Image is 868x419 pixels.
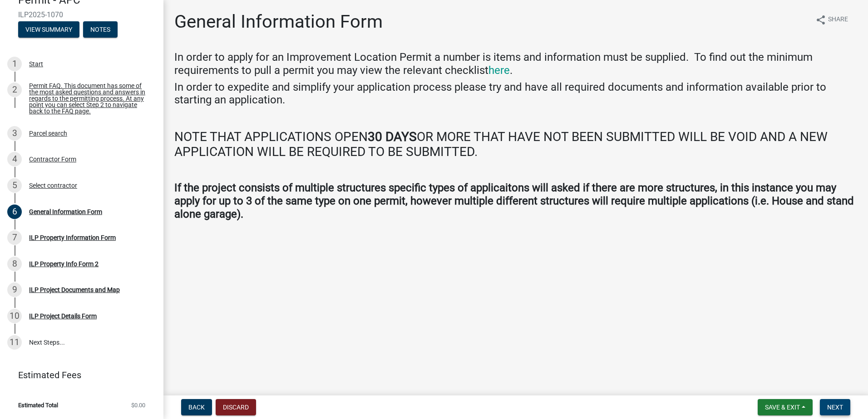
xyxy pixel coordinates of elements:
div: 7 [7,230,22,245]
span: Back [188,404,205,411]
div: 2 [7,83,22,97]
wm-modal-confirm: Notes [83,26,118,34]
h3: NOTE THAT APPLICATIONS OPEN OR MORE THAT HAVE NOT BEEN SUBMITTED WILL BE VOID AND A NEW APPLICATI... [174,129,857,160]
button: Notes [83,21,118,38]
div: 4 [7,152,22,166]
i: share [815,15,826,25]
strong: 30 DAYS [368,129,417,144]
h1: General Information Form [174,11,383,33]
div: 5 [7,178,22,193]
div: ILP Project Documents and Map [29,287,120,293]
div: 10 [7,309,22,323]
div: Permit FAQ. This document has some of the most asked questions and answers in regards to the perm... [29,83,149,114]
div: ILP Property Info Form 2 [29,261,99,267]
div: Start [29,61,43,67]
div: General Information Form [29,209,102,215]
button: Discard [216,399,256,415]
h4: In order to apply for an Improvement Location Permit a number is items and information must be su... [174,51,857,77]
wm-modal-confirm: Summary [18,26,79,34]
span: Save & Exit [765,404,800,411]
button: Next [820,399,850,415]
div: Select contractor [29,182,77,189]
h4: In order to expedite and simplify your application process please try and have all required docum... [174,81,857,107]
button: View Summary [18,21,79,38]
button: shareShare [808,11,855,29]
span: $0.00 [131,402,145,408]
div: 6 [7,205,22,219]
span: ILP2025-1070 [18,10,145,19]
span: Estimated Total [18,402,58,408]
span: Share [828,15,848,25]
div: ILP Project Details Form [29,313,97,319]
a: here [488,64,510,77]
div: Parcel search [29,130,67,136]
div: 3 [7,126,22,141]
button: Save & Exit [758,399,813,415]
div: Contractor Form [29,156,76,162]
a: Estimated Fees [7,366,149,384]
button: Back [181,399,212,415]
span: Next [827,404,843,411]
strong: If the project consists of multiple structures specific types of applicaitons will asked if there... [174,181,854,220]
div: 11 [7,335,22,350]
div: 9 [7,283,22,297]
div: 1 [7,57,22,71]
div: ILP Property Information Form [29,234,116,241]
div: 8 [7,257,22,271]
